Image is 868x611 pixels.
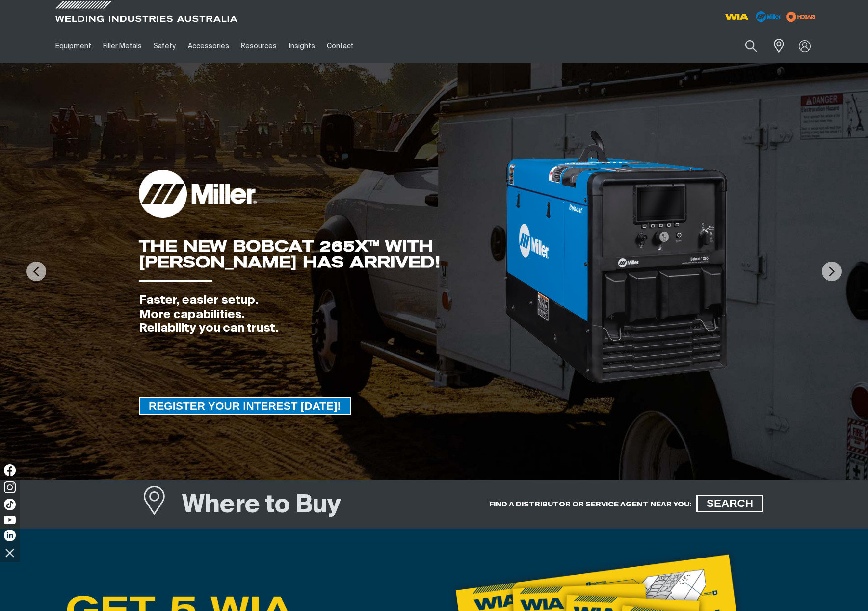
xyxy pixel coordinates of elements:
span: SEARCH [698,495,762,512]
a: Safety [148,29,182,63]
img: TikTok [4,499,16,510]
a: Where to Buy [142,489,183,525]
img: miller [783,9,819,24]
img: NextArrow [822,262,842,281]
a: SEARCH [696,495,763,512]
h5: FIND A DISTRIBUTOR OR SERVICE AGENT NEAR YOU: [489,500,691,509]
img: hide socials [1,544,18,561]
button: Search products [735,34,768,57]
img: YouTube [4,516,16,524]
a: Filler Metals [97,29,148,63]
a: Insights [283,29,320,63]
span: REGISTER YOUR INTEREST [DATE]! [140,397,350,415]
div: Faster, easier setup. More capabilities. Reliability you can trust. [139,293,503,336]
div: THE NEW BOBCAT 265X™ WITH [PERSON_NAME] HAS ARRIVED! [139,239,503,270]
a: Accessories [182,29,235,63]
img: LinkedIn [4,530,16,541]
a: REGISTER YOUR INTEREST TODAY! [139,397,351,415]
a: Equipment [50,29,97,63]
img: Instagram [4,481,16,493]
h1: Where to Buy [182,490,341,522]
a: Resources [235,29,283,63]
img: PrevArrow [26,262,46,281]
a: Contact [321,29,360,63]
nav: Main [50,29,627,63]
input: Product name or item number... [722,34,767,57]
img: Facebook [4,464,16,476]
